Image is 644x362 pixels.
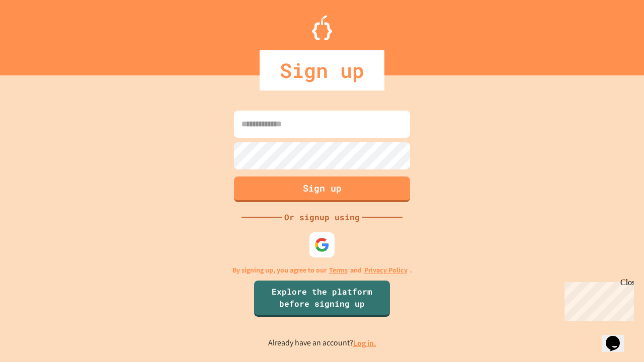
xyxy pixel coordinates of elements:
[254,281,390,317] a: Explore the platform before signing up
[602,322,634,352] iframe: chat widget
[234,176,410,202] button: Sign up
[560,278,634,321] iframe: chat widget
[364,265,408,276] a: Privacy Policy
[312,15,332,40] img: Logo.svg
[353,338,376,348] a: Log in.
[232,265,412,276] p: By signing up, you agree to our and .
[4,4,69,64] div: Chat with us now!Close
[314,237,330,252] img: google-icon.svg
[282,211,362,223] div: Or signup using
[329,265,348,276] a: Terms
[260,50,384,90] div: Sign up
[268,337,376,349] p: Already have an account?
